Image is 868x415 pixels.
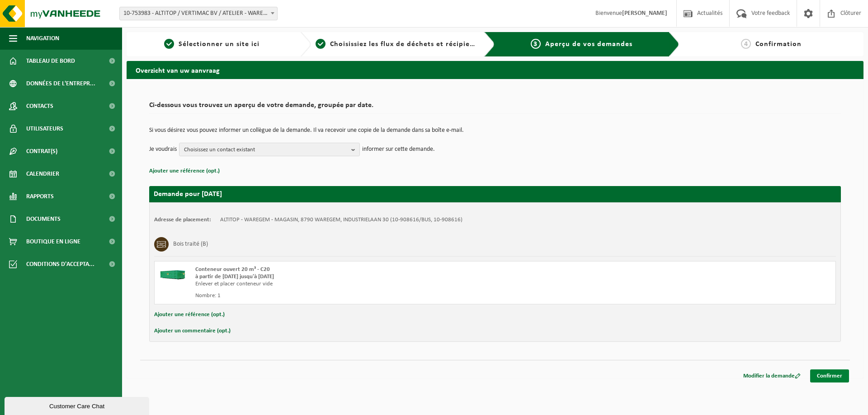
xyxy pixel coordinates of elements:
span: 10-753983 - ALTITOP / VERTIMAC BV / ATELIER - WAREGEM [119,7,278,20]
span: Contrat(s) [26,140,57,163]
span: 4 [741,39,751,49]
span: 2 [316,39,325,49]
span: Choisissez un contact existant [184,143,348,157]
a: Confirmer [810,369,849,382]
a: Modifier la demande [736,369,807,382]
div: Nombre: 1 [195,292,531,299]
button: Ajouter un commentaire (opt.) [154,325,231,337]
span: Tableau de bord [26,50,75,72]
strong: Adresse de placement: [154,217,211,223]
button: Ajouter une référence (opt.) [149,165,220,177]
span: Navigation [26,27,59,50]
span: Contacts [26,95,53,117]
img: HK-XC-20-GN-00.png [159,266,186,280]
span: Boutique en ligne [26,230,80,253]
span: Choisissiez les flux de déchets et récipients [330,41,481,48]
p: informer sur cette demande. [362,143,435,156]
span: Conteneur ouvert 20 m³ - C20 [195,266,270,272]
h3: Bois traité (B) [173,237,208,252]
span: Aperçu de vos demandes [545,41,632,48]
span: Données de l'entrepr... [26,72,95,95]
span: Calendrier [26,163,59,185]
span: 3 [531,39,541,49]
span: Conditions d'accepta... [26,253,94,275]
span: 10-753983 - ALTITOP / VERTIMAC BV / ATELIER - WAREGEM [120,7,277,20]
button: Choisissez un contact existant [179,143,360,156]
a: 2Choisissiez les flux de déchets et récipients [316,39,477,50]
button: Ajouter une référence (opt.) [154,309,225,321]
iframe: chat widget [5,395,151,415]
span: Rapports [26,185,54,208]
a: 1Sélectionner un site ici [131,39,293,50]
p: Si vous désirez vous pouvez informer un collègue de la demande. Il va recevoir une copie de la de... [149,127,841,134]
span: Utilisateurs [26,117,63,140]
span: Sélectionner un site ici [179,41,259,48]
h2: Ci-dessous vous trouvez un aperçu de votre demande, groupée par date. [149,102,841,114]
td: ALTITOP - WAREGEM - MAGASIN, 8790 WAREGEM, INDUSTRIELAAN 30 (10-908616/BUS, 10-908616) [220,216,462,224]
h2: Overzicht van uw aanvraag [127,61,863,79]
strong: à partir de [DATE] jusqu'à [DATE] [195,274,274,280]
span: Confirmation [755,41,802,48]
strong: Demande pour [DATE] [154,191,222,198]
strong: [PERSON_NAME] [622,10,667,17]
p: Je voudrais [149,143,177,156]
div: Enlever et placer conteneur vide [195,280,531,288]
span: 1 [164,39,174,49]
span: Documents [26,208,61,230]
